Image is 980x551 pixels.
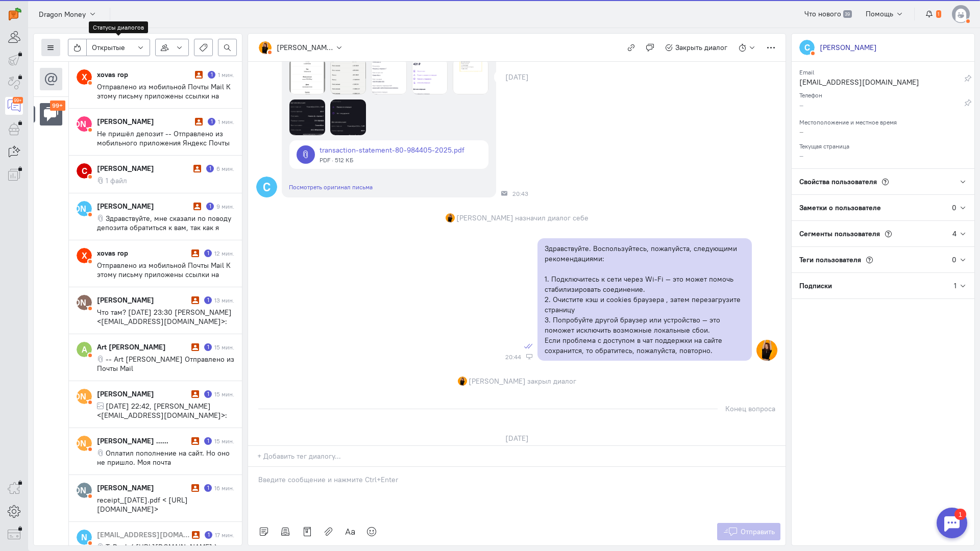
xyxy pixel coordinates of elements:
div: 15 мин. [214,343,234,352]
span: [PERSON_NAME] [456,213,513,223]
div: 1 мин. [218,117,234,126]
div: 0 [952,255,957,265]
text: A [82,344,87,355]
span: -- Art [PERSON_NAME] Отправлено из Почты Mail [97,355,234,373]
p: Здравствуйте. Воспользуйтесь, пожалуйста, следующими рекомендациями: [545,243,745,264]
div: Есть неотвеченное сообщение пользователя [206,203,214,210]
span: – [799,127,803,136]
div: 99+ [13,97,23,104]
span: Открытые [92,42,125,53]
div: Конец вопроса [718,402,775,416]
div: xovas rop [97,248,189,258]
div: Подписки [792,273,954,298]
button: Отправить [717,523,781,540]
div: [PERSON_NAME] [97,116,192,127]
div: 15 мин. [214,437,234,445]
div: 16 мин. [214,484,234,492]
span: Отправлено из мобильной Почты Mail К этому письму приложены ссылки на следующие файлы: 1. video-1... [97,261,233,325]
button: [PERSON_NAME] [253,39,349,56]
span: Не пришёл депозит -- Отправлено из мобильного приложения Яндекс Почты [97,129,230,147]
div: Есть неотвеченное сообщение пользователя [204,437,212,445]
p: 2. Очистите кэш и cookies браузера , затем перезагрузите страницу [545,294,745,315]
div: Заметки о пользователе [792,195,952,220]
i: Диалог не разобран [191,484,199,492]
text: [PERSON_NAME] [51,391,118,402]
text: N [81,532,87,542]
text: [PERSON_NAME] [51,118,118,129]
div: 6 мин. [216,164,234,173]
div: Есть неотвеченное сообщение пользователя [204,484,212,492]
span: 1 [936,10,941,18]
i: Диалог не разобран [191,390,199,398]
div: Есть неотвеченное сообщение пользователя [205,531,212,539]
i: Диалог не разобран [191,437,199,445]
div: 99+ [50,101,66,111]
div: xovas rop [97,69,192,80]
span: Что там? [DATE] 23:30 [PERSON_NAME] <[EMAIL_ADDRESS][DOMAIN_NAME]>: [97,308,232,326]
div: 12 мин. [214,249,234,258]
div: 17 мин. [215,531,234,539]
button: Dragon Money [33,5,102,23]
div: Веб-панель [526,354,532,360]
span: Отправить [741,527,775,536]
button: 1 [920,5,947,22]
div: 15 мин. [214,390,234,398]
span: 20:44 [505,354,521,361]
a: 99+ [5,97,23,115]
div: [DATE] [494,70,540,84]
a: Что нового 39 [799,5,857,22]
span: 39 [843,10,852,18]
div: Есть неотвеченное сообщение пользователя [208,71,215,79]
span: 20:43 [512,190,528,197]
div: 1 [954,281,957,291]
i: Диалог не разобран [195,118,203,126]
i: Диалог не разобран [191,296,199,304]
span: [DATE] 22:42, [PERSON_NAME] <[EMAIL_ADDRESS][DOMAIN_NAME]>: [97,402,227,420]
img: 1733255281094-mibdz4xl.jpeg [259,41,272,54]
span: Dragon Money [39,9,86,19]
span: Здравствуйте, мне сказали по поводу депозита обратиться к вам, так как я перепробовала уже все сп... [97,214,234,287]
text: [PERSON_NAME] [51,438,118,448]
div: [PERSON_NAME] [97,163,191,173]
span: Свойства пользователя [799,177,877,186]
span: закрыл диалог [527,376,576,386]
button: Помощь [860,5,910,22]
div: Есть неотвеченное сообщение пользователя [204,249,212,257]
div: [PERSON_NAME] [277,42,333,53]
p: 3. Попробуйте другой браузер или устройство — это поможет исключить возможные локальные сбои. [545,315,745,335]
span: Оплатил пополнение на сайт. Но оно не пришло. Моя почта [EMAIL_ADDRESS][DOMAIN_NAME]. Чек прилогаю [97,448,233,485]
div: 4 [952,229,957,239]
div: Есть неотвеченное сообщение пользователя [208,118,215,126]
div: 1 мин. [218,70,234,79]
img: default-v4.png [952,5,970,23]
div: Статусы диалогов [89,21,148,33]
div: [PERSON_NAME] ...... [97,436,189,446]
span: Что нового [804,9,841,18]
div: Почта [501,190,507,196]
span: 1 файл [106,176,127,185]
span: receipt_[DATE].pdf < [URL][DOMAIN_NAME]> [97,495,188,514]
div: – [799,100,964,113]
small: Email [799,66,814,76]
span: Сегменты пользователя [799,229,880,238]
div: Текущая страница [799,139,967,151]
i: Диалог не разобран [191,343,199,351]
div: 9 мин. [216,202,234,211]
div: [PERSON_NAME] [97,201,191,211]
text: X [82,71,87,82]
div: Местоположение и местное время [799,115,967,127]
div: [PERSON_NAME] [820,42,877,53]
text: С [263,180,271,194]
div: [PERSON_NAME] [97,389,189,399]
div: [PERSON_NAME] [97,295,189,305]
span: – [799,151,803,160]
span: Теги пользователя [799,255,861,264]
text: [PERSON_NAME] [51,297,118,308]
text: [PERSON_NAME] [51,485,118,495]
div: [PERSON_NAME] [97,483,189,493]
text: С [804,42,810,53]
div: 13 мин. [214,296,234,305]
div: Есть неотвеченное сообщение пользователя [206,165,214,172]
div: Есть неотвеченное сообщение пользователя [204,296,212,304]
small: Телефон [799,89,822,99]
